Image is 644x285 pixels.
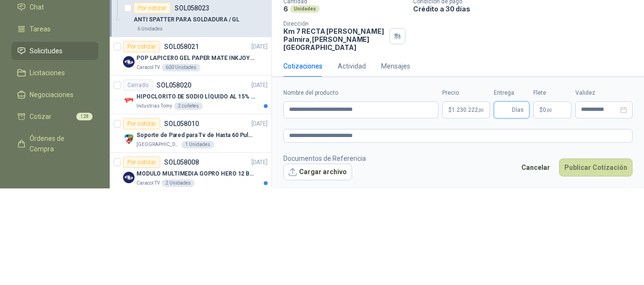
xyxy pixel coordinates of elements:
[30,68,65,78] span: Licitaciones
[11,108,98,126] a: Cotizar128
[30,89,73,100] span: Negociaciones
[251,81,268,90] p: [DATE]
[123,157,160,168] div: Por cotizar
[283,61,322,71] div: Cotizaciones
[11,64,98,82] a: Licitaciones
[136,141,179,148] p: [GEOGRAPHIC_DATA]
[136,92,255,101] p: HIPOCLORITO DE SODIO LÍQUIDO AL 15% CONT NETO 20L
[164,159,199,166] p: SOL058008
[290,5,320,13] div: Unidades
[11,42,98,60] a: Solicitudes
[136,169,255,178] p: MODULO MULTIMEDIA GOPRO HERO 12 BLACK
[181,141,214,148] div: 1 Unidades
[283,20,385,27] p: Dirección
[442,101,490,118] p: $1.230.222,00
[478,108,484,113] span: ,00
[559,158,633,177] button: Publicar Cotización
[123,95,135,106] img: Company Logo
[110,76,271,114] a: CerradoSOL058020[DATE] Company LogoHIPOCLORITO DE SODIO LÍQUIDO AL 15% CONT NETO 20LIndustrias To...
[338,61,366,71] div: Actividad
[30,46,62,56] span: Solicitudes
[123,41,160,52] div: Por cotizar
[575,88,633,98] label: Validez
[123,79,153,91] div: Cerrado
[30,2,44,12] span: Chat
[134,15,239,24] p: ANTI SPATTER PARA SOLDADURA / GL
[134,25,166,33] div: 6 Unidades
[283,164,352,181] button: Cargar archivo
[251,158,268,167] p: [DATE]
[533,88,571,98] label: Flete
[283,5,288,13] p: 6
[540,107,543,113] span: $
[381,61,410,71] div: Mensajes
[11,162,98,180] a: Remisiones
[136,54,255,63] p: POP LAPICERO GEL PAPER MATE INKJOY 0.7 (Revisar el adjunto)
[174,102,203,110] div: 2 cuñetes
[136,64,160,71] p: Caracol TV
[123,56,135,68] img: Company Logo
[156,82,191,88] p: SOL058020
[30,24,51,34] span: Tareas
[543,107,552,113] span: 0
[251,119,268,128] p: [DATE]
[283,88,438,98] label: Nombre del producto
[30,111,52,122] span: Cotizar
[136,179,160,187] p: Caracol TV
[11,86,98,104] a: Negociaciones
[413,5,640,13] p: Crédito a 30 días
[533,101,571,118] p: $ 0,00
[11,129,98,158] a: Órdenes de Compra
[134,2,171,14] div: Por cotizar
[494,88,530,98] label: Entrega
[512,102,524,118] span: Días
[110,114,271,153] a: Por cotizarSOL058010[DATE] Company LogoSoporte de Pared para Tv de Hasta 60 Pulgadas con Brazo Ar...
[11,20,98,38] a: Tareas
[123,133,135,145] img: Company Logo
[110,153,271,191] a: Por cotizarSOL058008[DATE] Company LogoMODULO MULTIMEDIA GOPRO HERO 12 BLACKCaracol TV2 Unidades
[442,88,490,98] label: Precio
[110,37,271,76] a: Por cotizarSOL058021[DATE] Company LogoPOP LAPICERO GEL PAPER MATE INKJOY 0.7 (Revisar el adjunto...
[546,108,552,113] span: ,00
[164,120,199,127] p: SOL058010
[162,179,195,187] div: 2 Unidades
[162,64,200,71] div: 600 Unidades
[123,118,160,129] div: Por cotizar
[516,158,555,177] button: Cancelar
[30,133,89,154] span: Órdenes de Compra
[164,43,199,50] p: SOL058021
[175,5,209,11] p: SOL058023
[76,113,93,120] span: 128
[136,102,172,110] p: Industrias Tomy
[283,153,366,164] p: Documentos de Referencia
[251,42,268,51] p: [DATE]
[283,27,385,51] p: Km 7 RECTA [PERSON_NAME] Palmira , [PERSON_NAME][GEOGRAPHIC_DATA]
[136,131,255,140] p: Soporte de Pared para Tv de Hasta 60 Pulgadas con Brazo Articulado
[452,107,484,113] span: 1.230.222
[123,172,135,183] img: Company Logo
